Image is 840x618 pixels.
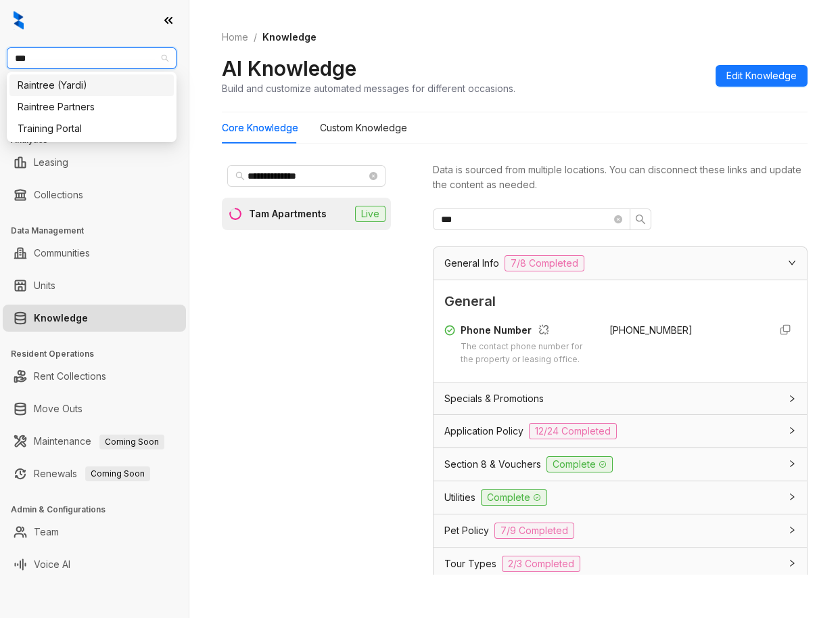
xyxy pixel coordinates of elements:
div: Section 8 & VouchersComplete [434,448,807,481]
div: The contact phone number for the property or leasing office. [461,340,593,366]
span: 2/3 Completed [502,556,580,572]
span: collapsed [788,493,796,501]
a: Voice AI [34,551,70,578]
div: Raintree Partners [18,100,166,114]
span: Coming Soon [99,435,164,449]
img: logo [14,11,24,30]
a: Collections [34,181,83,208]
span: Utilities [444,490,475,505]
div: Training Portal [9,118,174,139]
div: Data is sourced from multiple locations. You can disconnect these links and update the content as... [433,162,808,192]
div: Tour Types2/3 Completed [434,548,807,580]
div: Training Portal [18,121,166,136]
div: General Info7/8 Completed [434,247,807,280]
span: Live [355,206,386,222]
li: Knowledge [3,305,186,332]
a: Knowledge [34,305,88,332]
div: Raintree Partners [9,96,174,118]
span: close-circle [614,215,622,223]
span: Complete [546,456,613,472]
span: Edit Knowledge [726,68,797,83]
li: Leads [3,91,186,118]
span: collapsed [788,526,796,534]
span: General [444,291,796,312]
li: Leasing [3,149,186,176]
li: Collections [3,181,186,208]
span: 12/24 Completed [529,423,617,439]
span: expanded [788,259,796,267]
div: UtilitiesComplete [434,481,807,514]
span: Coming Soon [85,466,150,481]
h3: Admin & Configurations [11,504,189,516]
h3: Resident Operations [11,348,189,360]
div: Build and customize automated messages for different occasions. [222,81,515,95]
li: Voice AI [3,551,186,578]
span: Application Policy [444,424,523,439]
div: Application Policy12/24 Completed [434,415,807,447]
a: Rent Collections [34,363,106,390]
span: 7/9 Completed [494,523,574,539]
span: close-circle [369,172,377,180]
li: Maintenance [3,428,186,455]
a: Leasing [34,149,68,176]
a: Communities [34,240,90,267]
div: Core Knowledge [222,120,298,135]
li: / [254,30,257,45]
span: Tour Types [444,556,496,571]
li: Move Outs [3,395,186,422]
div: Custom Knowledge [320,120,407,135]
div: Phone Number [461,323,593,340]
h3: Data Management [11,225,189,237]
a: Move Outs [34,395,83,422]
a: Team [34,518,59,546]
li: Renewals [3,460,186,487]
a: Home [219,30,251,45]
div: Specials & Promotions [434,383,807,414]
span: Pet Policy [444,523,489,538]
span: General Info [444,256,499,271]
span: search [635,214,646,225]
div: Raintree (Yardi) [9,74,174,96]
span: collapsed [788,559,796,567]
li: Units [3,272,186,299]
a: Units [34,272,55,299]
span: Complete [481,489,547,506]
li: Communities [3,240,186,267]
h2: AI Knowledge [222,56,356,81]
span: search [235,171,245,181]
span: collapsed [788,395,796,403]
span: [PHONE_NUMBER] [609,324,693,336]
span: Knowledge [262,31,317,43]
li: Team [3,518,186,546]
span: collapsed [788,460,796,468]
div: Pet Policy7/9 Completed [434,514,807,547]
div: Tam Apartments [249,206,327,221]
button: Edit Knowledge [716,65,808,87]
span: collapsed [788,426,796,435]
div: Raintree (Yardi) [18,78,166,93]
span: Section 8 & Vouchers [444,457,541,472]
span: Specials & Promotions [444,391,544,406]
li: Rent Collections [3,363,186,390]
a: RenewalsComing Soon [34,460,150,487]
span: 7/8 Completed [505,255,584,271]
